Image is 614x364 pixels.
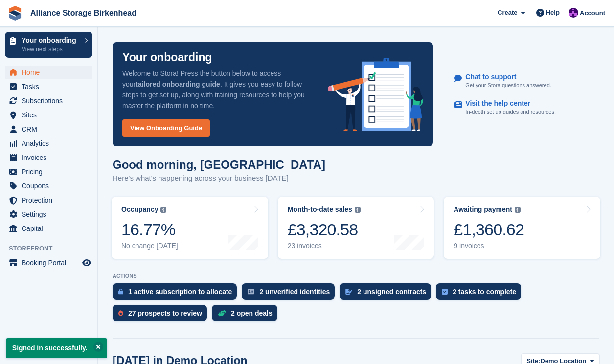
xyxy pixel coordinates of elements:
span: Help [546,8,560,18]
div: 2 open deals [231,309,273,317]
span: Booking Portal [22,256,80,270]
div: No change [DATE] [121,242,178,250]
a: Preview store [81,257,92,269]
a: menu [5,108,92,122]
span: Analytics [22,136,80,150]
span: Tasks [22,80,80,93]
a: Chat to support Get your Stora questions answered. [454,68,590,95]
span: Account [580,8,605,18]
a: menu [5,94,92,108]
div: 1 active subscription to allocate [128,288,232,296]
span: Create [498,8,517,18]
div: Month-to-date sales [288,205,352,214]
a: menu [5,151,92,164]
a: 2 unsigned contracts [340,283,436,305]
span: Home [22,66,80,79]
img: verify_identity-adf6edd0f0f0b5bbfe63781bf79b02c33cf7c696d77639b501bdc392416b5a36.svg [248,289,254,295]
span: Protection [22,193,80,207]
a: menu [5,80,92,93]
a: Alliance Storage Birkenhead [26,5,140,21]
a: menu [5,122,92,136]
a: menu [5,136,92,150]
h1: Good morning, [GEOGRAPHIC_DATA] [113,158,325,171]
img: icon-info-grey-7440780725fd019a000dd9b08b2336e03edf1995a4989e88bcd33f0948082b44.svg [160,207,166,213]
a: Month-to-date sales £3,320.58 23 invoices [278,197,434,259]
span: Pricing [22,165,80,179]
a: menu [5,193,92,207]
span: CRM [22,122,80,136]
div: 2 unverified identities [259,288,330,296]
strong: tailored onboarding guide [136,80,220,88]
img: contract_signature_icon-13c848040528278c33f63329250d36e43548de30e8caae1d1a13099fd9432cc5.svg [345,289,352,295]
div: £1,360.62 [454,220,524,240]
a: 1 active subscription to allocate [113,283,242,305]
a: 2 tasks to complete [436,283,526,305]
p: ACTIONS [113,273,599,279]
p: Visit the help center [465,99,548,108]
p: View next steps [22,45,80,54]
p: Get your Stora questions answered. [465,81,551,90]
p: Chat to support [465,73,543,81]
a: Occupancy 16.77% No change [DATE] [112,197,268,259]
a: menu [5,256,92,270]
a: Visit the help center In-depth set up guides and resources. [454,94,590,121]
a: Awaiting payment £1,360.62 9 invoices [444,197,600,259]
span: Sites [22,108,80,122]
a: View Onboarding Guide [122,119,210,136]
span: Invoices [22,151,80,164]
a: menu [5,222,92,235]
div: 9 invoices [454,242,524,250]
p: Your onboarding [122,52,212,63]
img: icon-info-grey-7440780725fd019a000dd9b08b2336e03edf1995a4989e88bcd33f0948082b44.svg [515,207,521,213]
img: prospect-51fa495bee0391a8d652442698ab0144808aea92771e9ea1ae160a38d050c398.svg [118,310,123,316]
img: stora-icon-8386f47178a22dfd0bd8f6a31ec36ba5ce8667c1dd55bd0f319d3a0aa187defe.svg [8,6,23,21]
img: icon-info-grey-7440780725fd019a000dd9b08b2336e03edf1995a4989e88bcd33f0948082b44.svg [355,207,361,213]
p: Welcome to Stora! Press the button below to access your . It gives you easy to follow steps to ge... [122,68,312,111]
a: 2 open deals [212,305,282,326]
a: 2 unverified identities [242,283,340,305]
img: Romilly Norton [569,8,578,18]
span: Storefront [9,244,97,253]
span: Coupons [22,179,80,193]
div: Awaiting payment [454,205,512,214]
div: 27 prospects to review [128,309,202,317]
span: Capital [22,222,80,235]
span: Settings [22,207,80,221]
a: menu [5,66,92,79]
div: 2 unsigned contracts [357,288,426,296]
img: task-75834270c22a3079a89374b754ae025e5fb1db73e45f91037f5363f120a921f8.svg [442,289,448,295]
div: £3,320.58 [288,220,361,240]
p: Your onboarding [22,37,80,44]
p: Signed in successfully. [6,338,107,358]
div: Occupancy [121,205,158,214]
a: Your onboarding View next steps [5,32,92,58]
p: Here's what's happening across your business [DATE] [113,173,325,184]
div: 2 tasks to complete [453,288,516,296]
span: Subscriptions [22,94,80,108]
div: 16.77% [121,220,178,240]
p: In-depth set up guides and resources. [465,108,556,116]
img: onboarding-info-6c161a55d2c0e0a8cae90662b2fe09162a5109e8cc188191df67fb4f79e88e88.svg [328,58,424,131]
img: active_subscription_to_allocate_icon-d502201f5373d7db506a760aba3b589e785aa758c864c3986d89f69b8ff3... [118,288,123,295]
div: 23 invoices [288,242,361,250]
img: deal-1b604bf984904fb50ccaf53a9ad4b4a5d6e5aea283cecdc64d6e3604feb123c2.svg [218,310,226,317]
a: menu [5,165,92,179]
a: menu [5,179,92,193]
a: menu [5,207,92,221]
a: 27 prospects to review [113,305,212,326]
